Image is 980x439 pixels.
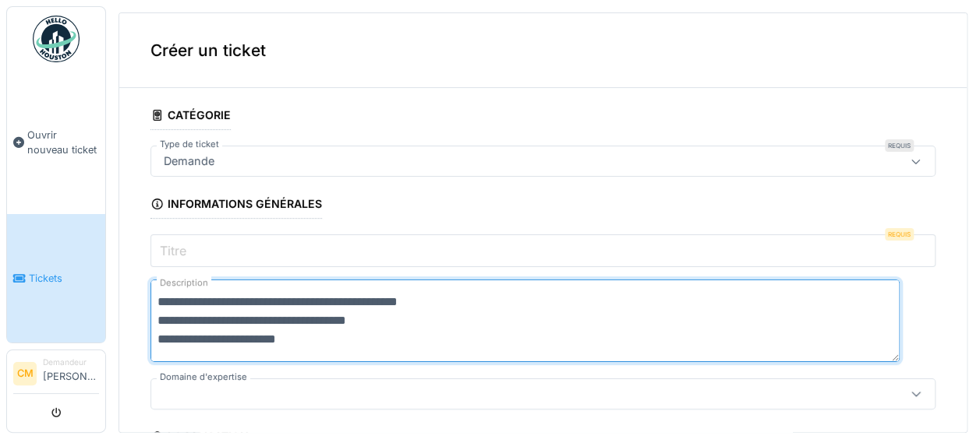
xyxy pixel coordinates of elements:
div: Demandeur [43,356,99,368]
div: Demande [157,153,221,170]
li: [PERSON_NAME] [43,356,99,390]
img: Badge_color-CXgf-gQk.svg [33,16,80,62]
span: Tickets [29,271,99,286]
a: Tickets [7,214,105,342]
div: Créer un ticket [119,13,967,88]
span: Ouvrir nouveau ticket [27,128,99,157]
div: Informations générales [150,192,322,219]
div: Requis [885,228,914,241]
div: Catégorie [150,104,231,130]
li: CM [13,362,37,385]
label: Description [157,273,211,293]
a: Ouvrir nouveau ticket [7,71,105,214]
label: Titre [157,241,189,260]
a: CM Demandeur[PERSON_NAME] [13,356,99,394]
label: Type de ticket [157,138,222,151]
div: Requis [885,139,914,152]
label: Domaine d'expertise [157,371,250,384]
